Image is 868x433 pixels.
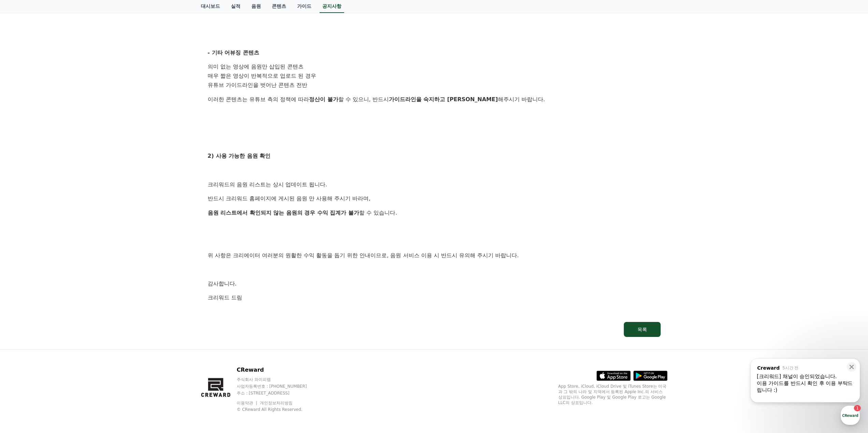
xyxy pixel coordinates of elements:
[208,180,661,189] p: 크리워드의 음원 리스트는 상시 업데이트 됩니다.
[208,251,661,260] p: 위 사항은 크리에이터 여러분의 원활한 수익 활동을 돕기 위한 안내이므로, 음원 서비스 이용 시 반드시 유의해 주시기 바랍니다.
[208,49,259,56] strong: - 기타 어뷰징 콘텐츠
[208,210,359,216] strong: 음원 리스트에서 확인되지 않는 음원의 경우 수익 집계가 불가
[208,72,661,81] li: 매우 짧은 영상이 반복적으로 업로드 된 경우
[21,226,26,232] span: 홈
[208,322,661,337] a: 목록
[237,366,320,374] p: CReward
[69,216,72,221] span: 1
[208,153,271,159] strong: 2) 사용 가능한 음원 확인
[558,384,667,405] p: App Store, iCloud, iCloud Drive 및 iTunes Store는 미국과 그 밖의 나라 및 지역에서 등록된 Apple Inc.의 서비스 상표입니다. Goo...
[208,81,661,90] li: 유튜브 가이드라인을 벗어난 콘텐츠 전반
[45,216,88,233] a: 1대화
[208,293,661,302] p: 크리워드 드림
[309,96,338,103] strong: 정산이 불가
[260,401,293,405] a: 개인정보처리방침
[637,326,647,333] div: 목록
[62,227,71,232] span: 대화
[2,216,45,233] a: 홈
[237,407,320,412] p: © CReward All Rights Reserved.
[105,226,114,232] span: 설정
[88,216,131,233] a: 설정
[237,377,320,382] p: 주식회사 와이피랩
[208,208,661,217] p: 할 수 있습니다.
[208,194,661,203] p: 반드시 크리워드 홈페이지에 게시된 음원 만 사용해 주시기 바라며,
[237,384,320,389] p: 사업자등록번호 : [PHONE_NUMBER]
[237,401,258,405] a: 이용약관
[208,62,661,72] li: 의미 없는 영상에 음원만 삽입된 콘텐츠
[389,96,498,103] strong: 가이드라인을 숙지하고 [PERSON_NAME]
[208,95,661,104] p: 이러한 콘텐츠는 유튜브 측의 정책에 따라 할 수 있으니, 반드시 해주시기 바랍니다.
[624,322,661,337] button: 목록
[208,279,661,288] p: 감사합니다.
[237,390,320,396] p: 주소 : [STREET_ADDRESS]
